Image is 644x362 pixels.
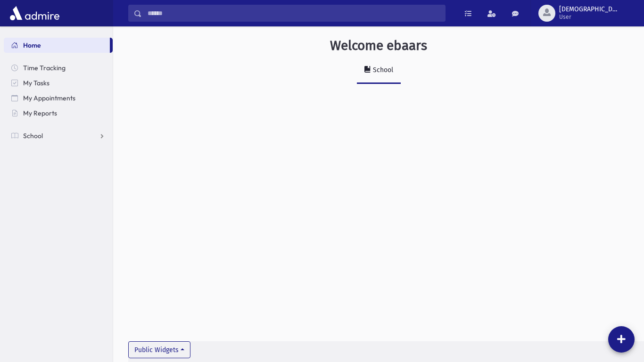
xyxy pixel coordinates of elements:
span: School [23,132,43,140]
span: User [559,13,619,21]
span: My Appointments [23,94,75,102]
a: School [4,128,113,143]
a: Time Tracking [4,60,113,75]
span: My Tasks [23,79,50,87]
button: Public Widgets [128,341,190,358]
input: Search [142,5,445,22]
a: My Tasks [4,75,113,90]
span: Time Tracking [23,64,66,72]
h3: Welcome ebaars [330,38,427,54]
a: My Reports [4,106,113,121]
a: School [357,58,401,84]
span: Home [23,41,41,49]
span: My Reports [23,109,57,117]
a: Home [4,38,110,53]
span: [DEMOGRAPHIC_DATA] [559,6,619,13]
a: My Appointments [4,90,113,106]
img: AdmirePro [8,4,62,23]
div: School [371,66,393,74]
